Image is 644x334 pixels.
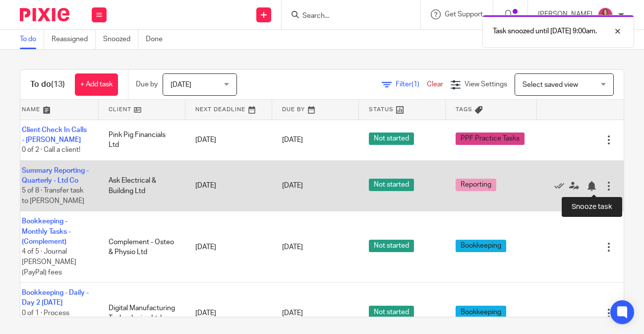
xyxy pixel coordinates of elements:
span: [DATE] [282,310,303,317]
span: (13) [51,80,65,88]
span: [DATE] [282,244,303,251]
td: Complement - Osteo & Physio Ltd [99,211,185,283]
img: 17.png [597,7,613,23]
td: [DATE] [185,120,272,160]
span: Not started [369,306,414,318]
a: Mark as done [554,181,569,191]
span: [DATE] [171,81,191,88]
td: Ask Electrical & Building Ltd [99,160,185,211]
a: To do [20,30,44,49]
p: Task snoozed until [DATE] 9:00am. [493,26,597,36]
img: Pixie [20,8,69,21]
span: Select saved view [523,81,578,88]
td: Pink Pig Financials Ltd [99,120,185,160]
span: Not started [369,133,414,145]
a: Bookkeeping - Monthly Tasks - (Complement) [22,218,71,245]
span: 0 of 2 · Call a client! [22,146,80,153]
a: Clear [427,81,443,88]
span: [DATE] [282,183,303,190]
h1: To do [30,79,65,90]
span: View Settings [465,81,507,88]
span: Bookkeeping [456,240,506,252]
span: (1) [411,81,419,88]
span: 5 of 8 · Transfer task to [PERSON_NAME] [22,188,84,205]
span: Reporting [456,179,496,191]
a: Client Check In Calls - [PERSON_NAME] [22,127,87,143]
p: Due by [136,79,158,89]
a: + Add task [75,73,118,96]
input: Search [301,12,391,21]
span: Bookkeeping [456,306,506,318]
td: [DATE] [185,160,272,211]
span: Not started [369,240,414,252]
span: 4 of 5 · Journal [PERSON_NAME] (PayPal) fees [22,249,76,276]
td: [DATE] [185,211,272,283]
a: Snoozed [103,30,138,49]
span: Tags [456,107,472,112]
span: Filter [396,81,427,88]
a: Bookkeeping - Daily - Day 2 [DATE] [22,289,89,306]
span: PPF Practice Tasks [456,133,525,145]
span: [DATE] [282,136,303,143]
span: Not started [369,179,414,191]
a: Summary Reporting - Quarterly - Ltd Co [22,167,89,184]
a: Reassigned [52,30,96,49]
a: Done [146,30,170,49]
